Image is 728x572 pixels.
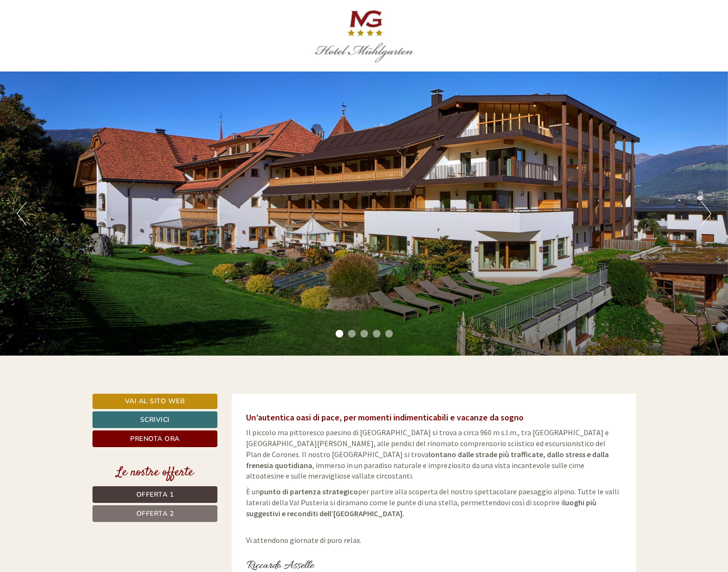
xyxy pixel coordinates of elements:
[136,509,174,518] span: Offerta 2
[246,487,619,518] span: È un per partire alla scoperta del nostro spettacolare paesaggio alpino. Tutte le valli laterali ...
[92,411,218,428] a: Scrivici
[246,524,361,545] span: Vi attendono giornate di puro relax.
[92,464,218,481] div: Le nostre offerte
[246,412,523,423] span: Un’autentica oasi di pace, per momenti indimenticabili e vacanze da sogno
[246,428,609,480] span: Il piccolo ma pittoresco paesino di [GEOGRAPHIC_DATA] si trova a circa 960 m s.l.m., tra [GEOGRAP...
[701,202,711,225] button: Next
[260,487,358,496] strong: punto di partenza strategico
[17,202,27,225] button: Previous
[92,430,218,447] a: Prenota ora
[92,394,218,409] a: Vai al sito web
[136,490,174,499] span: Offerta 1
[246,498,596,518] strong: luoghi più suggestivi e reconditi dell’[GEOGRAPHIC_DATA].
[246,449,609,470] strong: lontano dalle strade più trafficate, dallo stress e dalla frenesia quotidiana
